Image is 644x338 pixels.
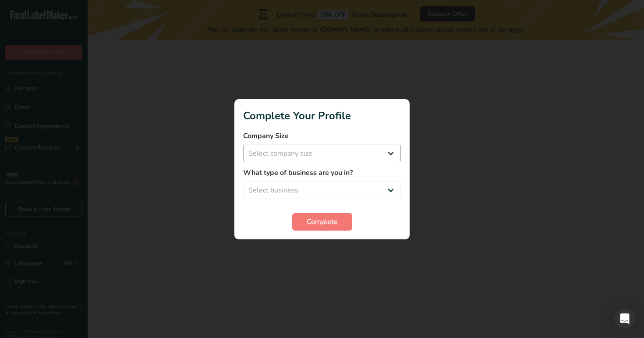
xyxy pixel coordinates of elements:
[292,213,352,231] button: Complete
[243,108,401,124] h1: Complete Your Profile
[243,131,401,141] label: Company Size
[243,167,401,178] label: What type of business are you in?
[307,217,338,227] span: Complete
[614,308,635,329] div: Open Intercom Messenger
